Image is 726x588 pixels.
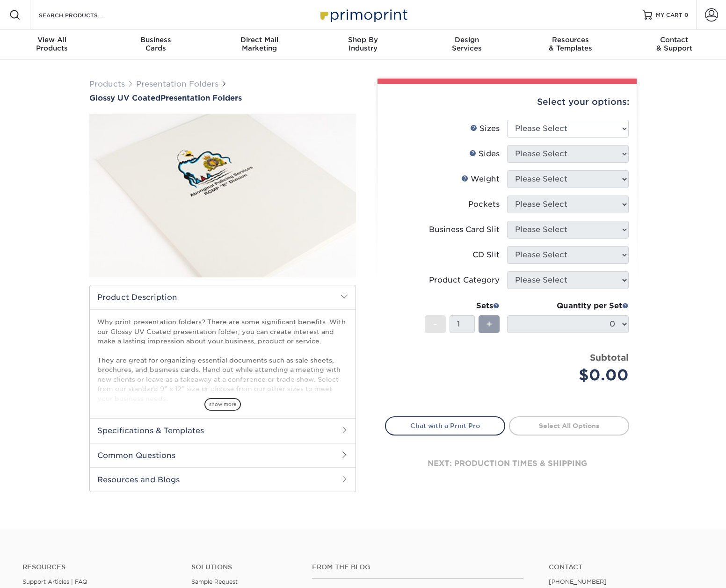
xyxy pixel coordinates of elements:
[204,398,241,411] span: show more
[89,103,356,288] img: Glossy UV Coated 01
[549,578,607,585] a: [PHONE_NUMBER]
[191,578,238,585] a: Sample Request
[22,578,87,585] a: Support Articles | FAQ
[104,30,208,60] a: BusinessCards
[509,416,629,435] a: Select All Options
[590,352,629,363] strong: Subtotal
[415,30,519,60] a: DesignServices
[312,563,523,571] h4: From the Blog
[191,563,298,571] h4: Solutions
[207,36,311,52] div: Marketing
[472,249,500,261] div: CD Slit
[22,563,177,571] h4: Resources
[429,275,500,286] div: Product Category
[97,317,348,441] p: Why print presentation folders? There are some significant benefits. With our Glossy UV Coated pr...
[415,36,519,44] span: Design
[89,94,356,102] a: Glossy UV CoatedPresentation Folders
[385,436,629,492] div: next: production times & shipping
[486,317,492,331] span: +
[89,80,125,88] a: Products
[385,416,505,435] a: Chat with a Print Pro
[38,9,129,21] input: SEARCH PRODUCTS.....
[136,80,218,88] a: Presentation Folders
[514,364,629,386] div: $0.00
[311,30,415,60] a: Shop ByIndustry
[469,148,500,160] div: Sides
[104,36,208,44] span: Business
[429,224,500,235] div: Business Card Slit
[468,199,500,210] div: Pockets
[311,36,415,52] div: Industry
[90,467,356,492] h2: Resources and Blogs
[104,36,208,52] div: Cards
[507,300,629,312] div: Quantity per Set
[415,36,519,52] div: Services
[433,317,437,331] span: -
[549,563,704,571] a: Contact
[519,36,623,44] span: Resources
[90,443,356,467] h2: Common Questions
[684,12,689,18] span: 0
[519,30,623,60] a: Resources& Templates
[470,123,500,134] div: Sizes
[207,30,311,60] a: Direct MailMarketing
[622,36,726,44] span: Contact
[385,84,629,120] div: Select your options:
[89,94,356,102] h1: Presentation Folders
[656,11,682,19] span: MY CART
[89,94,160,102] span: Glossy UV Coated
[461,174,500,185] div: Weight
[90,418,356,443] h2: Specifications & Templates
[316,5,410,25] img: Primoprint
[90,285,356,309] h2: Product Description
[425,300,500,312] div: Sets
[622,36,726,52] div: & Support
[622,30,726,60] a: Contact& Support
[207,36,311,44] span: Direct Mail
[311,36,415,44] span: Shop By
[519,36,623,52] div: & Templates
